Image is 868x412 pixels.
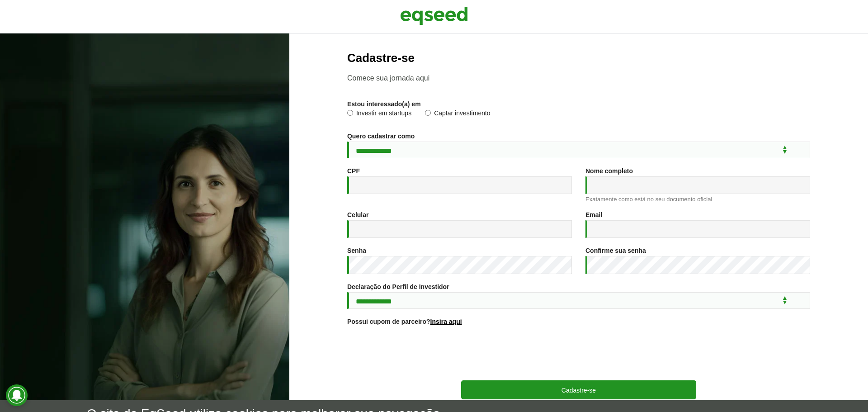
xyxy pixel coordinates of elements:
label: Possui cupom de parceiro? [347,318,462,325]
label: Nome completo [585,168,633,174]
iframe: reCAPTCHA [510,336,647,371]
img: EqSeed Logo [400,5,468,27]
label: Captar investimento [425,110,491,119]
p: Comece sua jornada aqui [347,74,810,82]
input: Investir em startups [347,110,353,116]
label: Senha [347,247,366,254]
label: CPF [347,168,360,174]
a: Insira aqui [430,318,462,325]
label: Quero cadastrar como [347,133,415,139]
label: Investir em startups [347,110,411,119]
input: Captar investimento [425,110,431,116]
label: Confirme sua senha [585,247,646,254]
label: Email [585,212,602,218]
label: Celular [347,212,368,218]
div: Exatamente como está no seu documento oficial [585,196,810,202]
h2: Cadastre-se [347,52,810,65]
button: Cadastre-se [461,380,696,399]
label: Estou interessado(a) em [347,101,421,107]
label: Declaração do Perfil de Investidor [347,284,449,290]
